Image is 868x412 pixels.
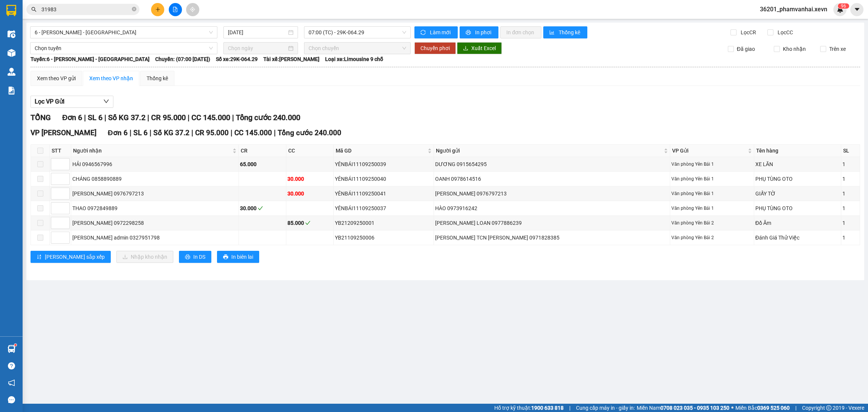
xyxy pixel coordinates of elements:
[155,7,160,12] span: plus
[186,3,199,16] button: aim
[755,175,840,183] div: PHỤ TÙNG OTO
[155,55,210,63] span: Chuyến: (07:00 [DATE])
[334,186,434,201] td: YÊNBÁI11109250041
[755,233,840,242] div: Đánh Giá Thử Việc
[670,157,754,172] td: Văn phòng Yên Bái 1
[671,161,753,168] div: Văn phòng Yên Bái 1
[6,5,16,16] img: logo-vxr
[195,128,229,137] span: CR 95.000
[334,172,434,186] td: YÊNBÁI11109250040
[188,113,189,122] span: |
[559,28,581,37] span: Thống kê
[216,55,258,63] span: Số xe: 29K-064.29
[151,3,164,16] button: plus
[466,30,472,36] span: printer
[31,251,111,263] button: sort-ascending[PERSON_NAME] sắp xếp
[274,128,276,137] span: |
[14,344,17,346] sup: 1
[193,253,205,261] span: In DS
[287,175,332,183] div: 30.000
[637,404,729,412] span: Miền Nam
[754,145,841,157] th: Tên hàng
[240,204,285,212] div: 30.000
[420,30,427,36] span: sync
[72,160,237,168] div: HẢI 0946567996
[173,7,178,12] span: file-add
[239,145,286,157] th: CR
[826,45,849,53] span: Trên xe
[435,204,669,212] div: HÀO 0973916242
[670,186,754,201] td: Văn phòng Yên Bái 1
[72,219,237,227] div: [PERSON_NAME] 0972298258
[837,6,844,13] img: icon-new-feature
[8,379,15,386] span: notification
[414,42,456,54] button: Chuyển phơi
[435,160,669,168] div: DƯƠNG 0915654295
[549,30,556,36] span: bar-chart
[841,145,860,157] th: SL
[755,160,840,168] div: XE LĂN
[169,3,182,16] button: file-add
[460,26,498,38] button: printerIn phơi
[231,253,253,261] span: In biên lai
[263,55,319,63] span: Tài xế: [PERSON_NAME]
[228,28,287,37] input: 12/09/2025
[500,26,541,38] button: In đơn chọn
[569,404,570,412] span: |
[670,216,754,230] td: Văn phòng Yên Bái 2
[755,204,840,212] div: PHỤ TÙNG OTO
[844,3,846,9] span: 6
[132,6,136,13] span: close-circle
[671,234,753,241] div: Văn phòng Yên Bái 2
[37,74,76,82] div: Xem theo VP gửi
[738,28,757,37] span: Lọc CR
[854,6,860,13] span: caret-down
[132,7,136,11] span: close-circle
[278,128,341,137] span: Tổng cước 240.000
[236,113,300,122] span: Tổng cước 240.000
[670,172,754,186] td: Văn phòng Yên Bái 1
[8,396,15,403] span: message
[731,406,734,409] span: ⚪️
[240,160,285,168] div: 65.000
[185,254,190,260] span: printer
[735,404,790,412] span: Miền Bắc
[35,97,64,106] span: Lọc VP Gửi
[37,254,42,260] span: sort-ascending
[543,26,587,38] button: bar-chartThống kê
[130,128,131,137] span: |
[430,28,452,37] span: Làm mới
[89,74,133,82] div: Xem theo VP nhận
[436,146,662,155] span: Người gửi
[8,345,15,353] img: warehouse-icon
[62,113,82,122] span: Đơn 6
[754,5,833,14] span: 36201_phamvanhai.xevn
[72,189,237,198] div: [PERSON_NAME] 0976797213
[258,206,263,211] span: check
[755,189,840,198] div: GIẤY TỜ
[191,113,230,122] span: CC 145.000
[841,3,844,9] span: 9
[50,145,71,157] th: STT
[471,44,496,52] span: Xuất Excel
[8,30,15,38] img: warehouse-icon
[336,146,426,155] span: Mã GD
[228,44,287,52] input: Chọn ngày
[287,189,332,198] div: 30.000
[334,201,434,216] td: YÊNBÁI11109250037
[31,56,150,62] b: Tuyến: 6 - [PERSON_NAME] - [GEOGRAPHIC_DATA]
[72,204,237,212] div: THAO 0972849889
[45,253,105,261] span: [PERSON_NAME] sắp xếp
[672,146,746,155] span: VP Gửi
[475,28,492,37] span: In phơi
[217,251,259,263] button: printerIn biên lai
[153,128,189,137] span: Số KG 37.2
[31,113,51,122] span: TỔNG
[734,45,758,53] span: Đã giao
[671,205,753,212] div: Văn phòng Yên Bái 1
[309,43,406,54] span: Chọn chuyến
[414,26,458,38] button: syncLàm mới
[108,128,128,137] span: Đơn 6
[8,362,15,369] span: question-circle
[325,55,383,63] span: Loại xe: Limousine 9 chỗ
